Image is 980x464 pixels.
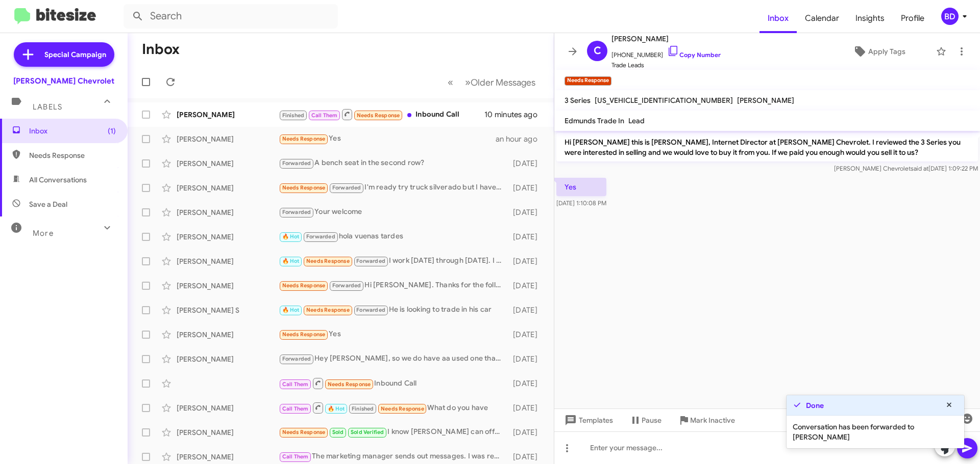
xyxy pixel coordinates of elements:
[177,281,279,291] div: [PERSON_NAME]
[282,331,326,338] span: Needs Response
[29,199,67,209] span: Save a Deal
[847,4,893,33] span: Insights
[484,110,546,120] div: 10 minutes ago
[911,165,928,172] span: said at
[868,42,905,61] span: Apply Tags
[496,134,546,144] div: an hour ago
[142,41,180,58] h1: Inbox
[29,126,116,136] span: Inbox
[279,377,508,390] div: Inbound Call
[508,452,546,462] div: [DATE]
[508,403,546,413] div: [DATE]
[282,307,300,313] span: 🔥 Hot
[556,199,606,207] span: [DATE] 1:10:08 PM
[44,49,106,60] span: Special Campaign
[279,133,496,145] div: Yes
[282,429,326,435] span: Needs Response
[562,411,613,429] span: Templates
[279,182,508,194] div: I'm ready try truck silverado but I have not received response from you sale man [PERSON_NAME] ab...
[328,381,371,388] span: Needs Response
[279,231,508,242] div: hola vuenas tardes
[667,51,721,59] a: Copy Number
[565,76,611,86] small: Needs Response
[279,206,508,218] div: Your welcome
[381,405,424,412] span: Needs Response
[565,116,624,125] span: Edmunds Trade In
[448,76,453,89] span: «
[351,429,384,435] span: Sold Verified
[33,229,54,238] span: More
[280,354,313,364] span: Forwarded
[556,178,606,196] p: Yes
[282,381,309,388] span: Call Them
[471,77,535,88] span: Older Messages
[508,207,546,217] div: [DATE]
[279,108,484,121] div: Inbound Call
[282,135,326,142] span: Needs Response
[893,4,933,33] a: Profile
[328,405,345,412] span: 🔥 Hot
[465,76,471,89] span: »
[508,305,546,315] div: [DATE]
[556,133,978,161] p: Hi [PERSON_NAME] this is [PERSON_NAME], Internet Director at [PERSON_NAME] Chevrolet. I reviewed ...
[279,451,508,462] div: The marketing manager sends out messages. I was replying to your response about your approval
[806,400,824,411] strong: Done
[177,354,279,364] div: [PERSON_NAME]
[442,72,459,93] button: Previous
[311,112,338,119] span: Call Them
[177,427,279,438] div: [PERSON_NAME]
[177,403,279,413] div: [PERSON_NAME]
[508,158,546,169] div: [DATE]
[306,258,350,264] span: Needs Response
[508,183,546,193] div: [DATE]
[941,8,959,25] div: BD
[594,43,601,59] span: C
[29,150,116,160] span: Needs Response
[280,208,313,217] span: Forwarded
[279,280,508,291] div: Hi [PERSON_NAME]. Thanks for the follow up. I am looking for a Z71 Suburban with the following op...
[508,427,546,438] div: [DATE]
[508,281,546,291] div: [DATE]
[177,158,279,169] div: [PERSON_NAME]
[282,233,300,240] span: 🔥 Hot
[279,329,508,340] div: Yes
[826,42,931,61] button: Apply Tags
[304,232,337,242] span: Forwarded
[565,96,591,105] span: 3 Series
[621,411,670,429] button: Pause
[282,258,300,264] span: 🔥 Hot
[332,429,344,435] span: Sold
[282,405,309,412] span: Call Them
[459,72,542,93] button: Next
[124,4,338,29] input: Search
[279,255,508,267] div: I work [DATE] through [DATE]. I only have weekends off.
[29,175,87,185] span: All Conversations
[797,4,847,33] a: Calendar
[177,207,279,217] div: [PERSON_NAME]
[279,353,508,365] div: Hey [PERSON_NAME], so we do have aa used one that we are doing 29,995 before taxes and fees and w...
[177,256,279,266] div: [PERSON_NAME]
[787,416,964,448] div: Conversation has been forwarded to [PERSON_NAME]
[177,330,279,340] div: [PERSON_NAME]
[933,8,969,25] button: BD
[354,257,388,266] span: Forwarded
[330,183,363,193] span: Forwarded
[279,401,508,414] div: What do you have
[279,157,508,169] div: A bench seat in the second row?
[508,330,546,340] div: [DATE]
[177,305,279,315] div: [PERSON_NAME] S
[357,112,400,119] span: Needs Response
[554,411,621,429] button: Templates
[282,184,326,191] span: Needs Response
[306,307,350,313] span: Needs Response
[611,60,721,70] span: Trade Leads
[280,159,313,169] span: Forwarded
[628,116,645,125] span: Lead
[13,76,114,86] div: [PERSON_NAME] Chevrolet
[279,426,508,438] div: I know [PERSON_NAME] can offer me $31k or little lower but would you able to sell 2LT within this...
[759,4,797,33] a: Inbox
[282,282,326,289] span: Needs Response
[508,256,546,266] div: [DATE]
